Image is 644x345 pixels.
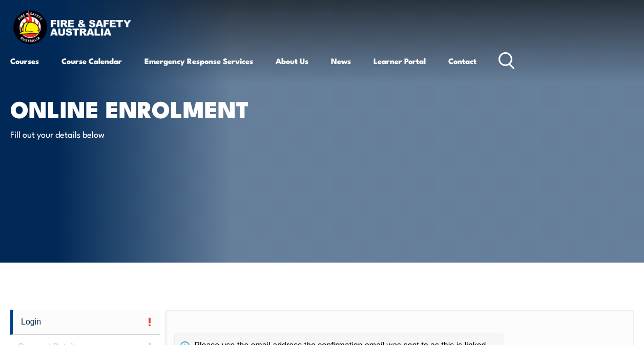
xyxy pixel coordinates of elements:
[10,98,263,118] h1: Online Enrolment
[10,128,197,140] p: Fill out your details below
[10,49,39,73] a: Courses
[331,49,351,73] a: News
[61,49,122,73] a: Course Calendar
[448,49,476,73] a: Contact
[373,49,426,73] a: Learner Portal
[276,49,308,73] a: About Us
[10,310,160,335] a: Login
[144,49,253,73] a: Emergency Response Services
